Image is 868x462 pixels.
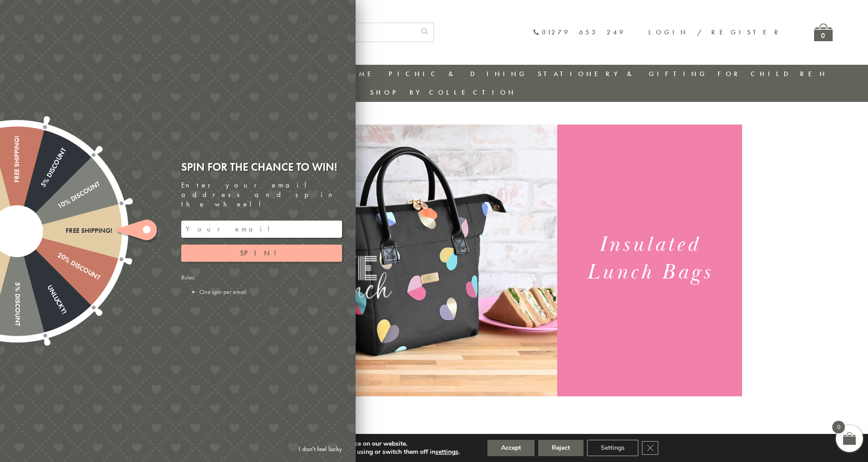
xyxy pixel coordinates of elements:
[17,227,112,235] div: Free shipping!
[15,180,101,235] div: 10% Discount
[13,231,21,326] div: 5% Discount
[13,136,21,231] div: Free shipping!
[14,147,68,233] div: 5% Discount
[15,228,101,282] div: 20% Discount
[199,288,342,296] li: One spin per email
[14,229,68,315] div: Unlucky!
[181,160,342,174] div: Spin for the chance to win!
[181,273,342,296] div: Rules:
[294,441,347,457] a: I don't feel lucky
[240,248,283,258] span: Spin!
[181,221,342,238] input: Your email
[181,245,342,262] button: Spin!
[181,181,342,209] div: Enter your email address and spin the wheel!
